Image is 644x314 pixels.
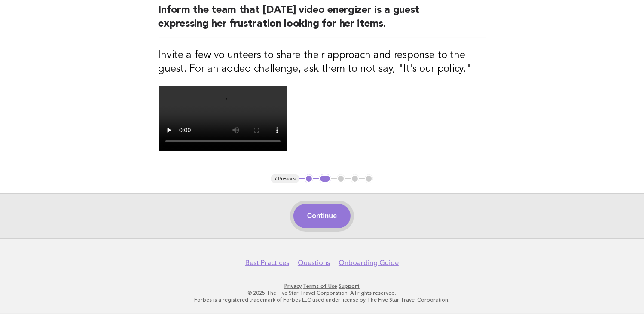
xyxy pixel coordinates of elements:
[303,283,337,289] a: Terms of Use
[245,259,289,267] a: Best Practices
[319,174,331,183] button: 2
[159,3,486,38] h2: Inform the team that [DATE] video energizer is a guest expressing her frustration looking for her...
[284,283,302,289] a: Privacy
[339,259,399,267] a: Onboarding Guide
[339,283,360,289] a: Support
[59,290,585,296] p: © 2025 The Five Star Travel Corporation. All rights reserved.
[298,259,330,267] a: Questions
[59,283,585,290] p: · ·
[305,174,313,183] button: 1
[59,296,585,303] p: Forbes is a registered trademark of Forbes LLC used under license by The Five Star Travel Corpora...
[159,49,486,76] h3: Invite a few volunteers to share their approach and response to the guest. For an added challenge...
[293,204,351,228] button: Continue
[271,174,299,183] button: < Previous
